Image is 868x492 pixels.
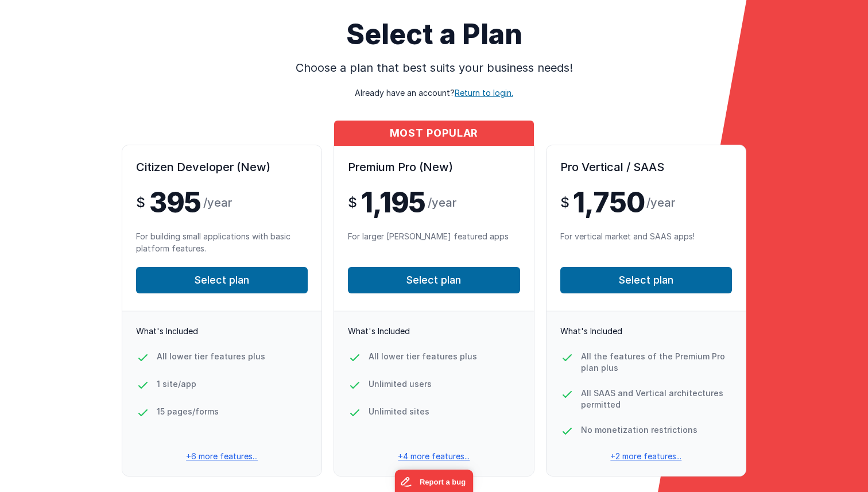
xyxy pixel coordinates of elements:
[348,193,356,212] span: $
[560,230,732,253] p: For vertical market and SAAS apps!
[369,351,477,362] p: All lower tier features plus
[573,189,644,216] span: 1,750
[581,424,697,436] p: No monetization restrictions
[203,195,232,211] span: /year
[136,326,308,337] p: What's Included
[136,230,308,253] p: For building small applications with basic platform features.
[18,76,850,99] p: Already have an account?
[455,88,513,98] span: Return to login.
[157,406,219,417] p: 15 pages/forms
[560,159,732,175] h3: Pro Vertical / SAAS
[455,87,513,99] button: Return to login.
[560,193,569,212] span: $
[136,159,308,175] h3: Citizen Developer (New)
[157,351,265,362] p: All lower tier features plus
[136,267,308,293] button: Select plan
[149,189,201,216] span: 395
[361,189,425,216] span: 1,195
[348,230,520,253] p: For larger [PERSON_NAME] featured apps
[157,378,196,390] p: 1 site/app
[369,406,429,417] p: Unlimited sites
[348,326,520,337] p: What's Included
[334,121,533,146] span: Most popular
[547,451,746,462] p: +2 more features...
[177,60,691,76] p: Choose a plan that best suits your business needs!
[581,351,732,374] p: All the features of the Premium Pro plan plus
[348,267,520,293] button: Select plan
[646,195,675,211] span: /year
[136,193,145,212] span: $
[122,451,321,462] p: +6 more features...
[18,21,850,48] p: Select a Plan
[560,267,732,293] button: Select plan
[428,195,456,211] span: /year
[560,326,732,337] p: What's Included
[369,378,432,390] p: Unlimited users
[334,451,533,462] p: +4 more features...
[581,388,732,410] p: All SAAS and Vertical architectures permitted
